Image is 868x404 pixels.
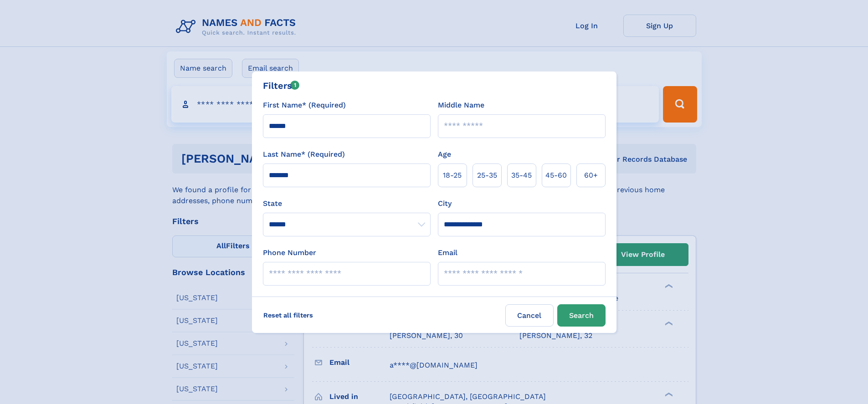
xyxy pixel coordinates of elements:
[505,304,554,327] label: Cancel
[557,304,606,327] button: Search
[584,170,598,181] span: 60+
[443,170,462,181] span: 18‑25
[477,170,497,181] span: 25‑35
[263,100,346,111] label: First Name* (Required)
[263,198,431,209] label: State
[511,170,532,181] span: 35‑45
[263,79,300,92] div: Filters
[438,149,451,160] label: Age
[257,304,319,326] label: Reset all filters
[263,149,345,160] label: Last Name* (Required)
[263,247,316,258] label: Phone Number
[438,100,484,111] label: Middle Name
[438,247,457,258] label: Email
[438,198,452,209] label: City
[545,170,567,181] span: 45‑60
